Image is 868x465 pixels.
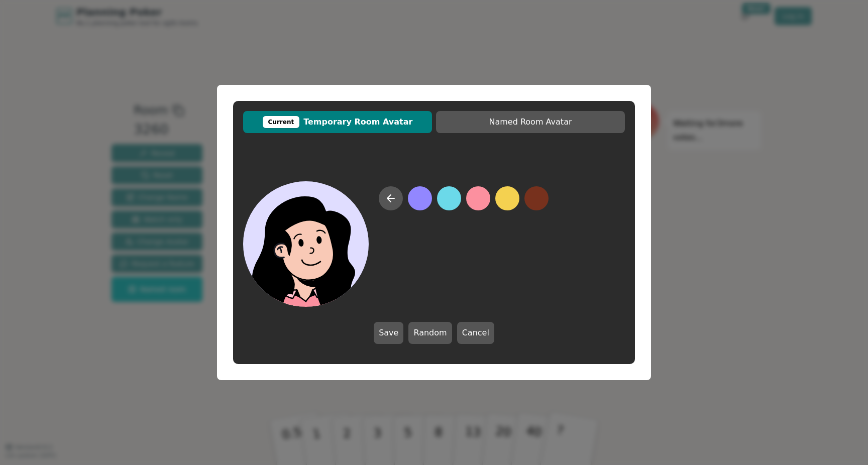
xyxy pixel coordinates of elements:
[408,322,452,344] button: Random
[436,111,625,133] button: Named Room Avatar
[374,322,403,344] button: Save
[457,322,494,344] button: Cancel
[243,111,432,133] button: CurrentTemporary Room Avatar
[248,116,427,128] span: Temporary Room Avatar
[263,116,300,128] div: Current
[441,116,620,128] span: Named Room Avatar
